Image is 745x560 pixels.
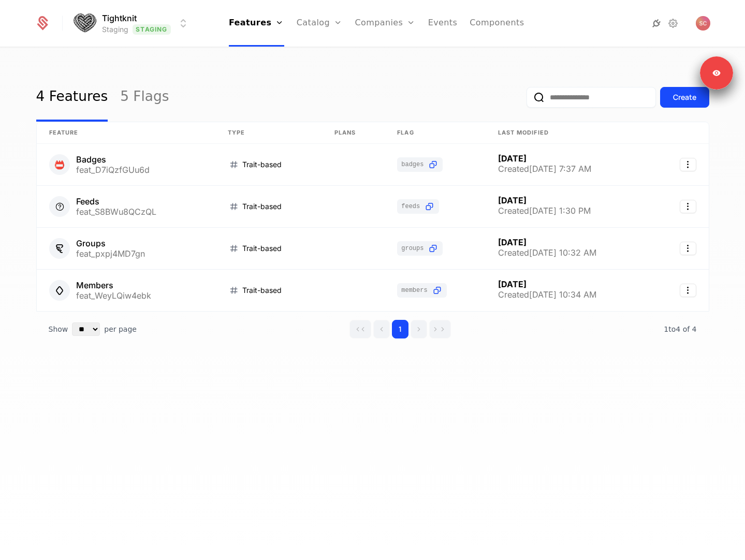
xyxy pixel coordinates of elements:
a: Integrations [650,17,663,30]
button: Create [660,87,709,108]
img: Tightknit [72,11,97,36]
span: Tightknit [102,12,137,24]
span: Staging [133,24,170,35]
select: Select page size [72,322,100,336]
button: Select action [680,158,696,171]
button: Select action [680,284,696,297]
button: Go to first page [349,320,371,338]
div: Table pagination [36,312,709,347]
button: Go to last page [429,320,451,338]
span: per page [104,324,137,334]
button: Go to next page [411,320,427,338]
th: Flag [385,122,485,144]
th: Plans [322,122,385,144]
button: Select environment [75,12,189,35]
button: Select action [680,200,696,213]
button: Open user button [696,16,710,31]
div: Staging [102,24,128,35]
span: 4 [664,325,696,333]
th: Feature [37,122,216,144]
div: Page navigation [349,320,451,338]
a: Settings [667,17,679,30]
th: Type [215,122,322,144]
button: Go to previous page [373,320,390,338]
a: 5 Flags [120,73,169,122]
span: 1 to 4 of [664,325,692,333]
a: 4 Features [36,73,108,122]
button: Select action [680,242,696,255]
div: Create [673,92,696,102]
th: Last Modified [486,122,652,144]
img: Stephen Cook [696,16,710,31]
button: Go to page 1 [392,320,408,338]
span: Show [49,324,68,334]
